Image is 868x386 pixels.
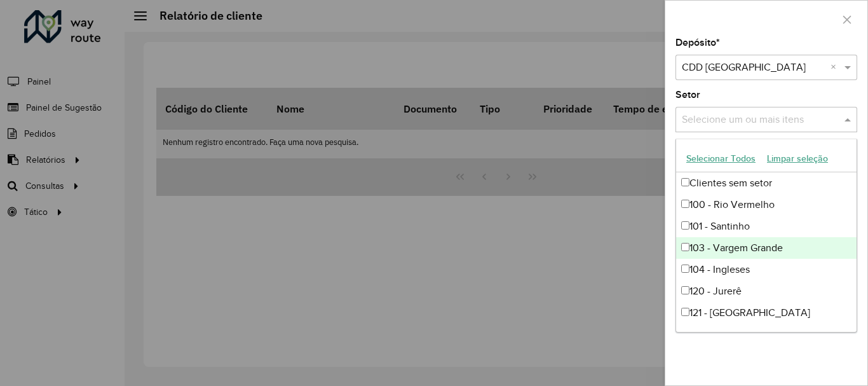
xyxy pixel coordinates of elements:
button: Selecionar Todos [681,149,761,169]
div: 122 - [GEOGRAPHIC_DATA] [676,324,857,345]
label: Depósito [675,35,720,50]
div: 104 - Ingleses [676,259,857,280]
div: Clientes sem setor [676,172,857,194]
div: 101 - Santinho [676,216,857,237]
div: 103 - Vargem Grande [676,237,857,259]
div: 120 - Jurerê [676,280,857,302]
div: 100 - Rio Vermelho [676,194,857,216]
button: Limpar seleção [761,149,834,169]
div: 121 - [GEOGRAPHIC_DATA] [676,302,857,324]
label: Setor [675,87,700,102]
span: Clear all [831,60,841,75]
ng-dropdown-panel: Options list [675,139,857,333]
